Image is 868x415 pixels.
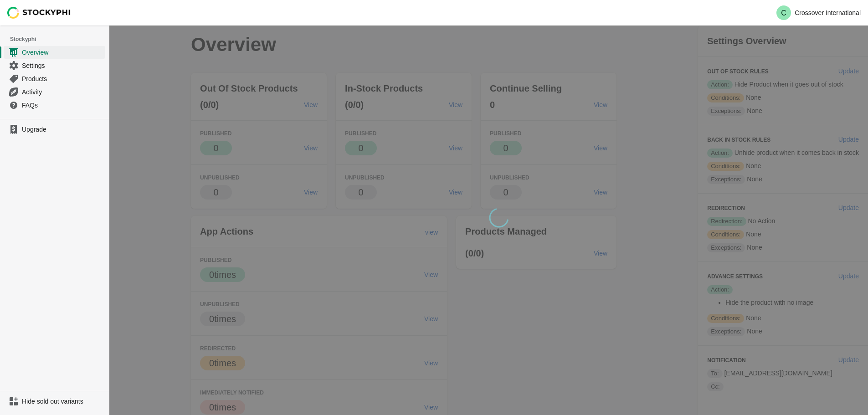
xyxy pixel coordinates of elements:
[4,85,105,98] a: Activity
[22,74,103,83] span: Products
[4,98,105,112] a: FAQs
[7,7,71,19] img: Stockyphi
[4,395,105,408] a: Hide sold out variants
[776,5,791,20] span: Avatar with initials C
[22,125,103,134] span: Upgrade
[10,35,109,44] span: Stockyphi
[22,397,103,406] span: Hide sold out variants
[4,59,105,72] a: Settings
[773,4,864,22] button: Avatar with initials CCrossover International
[4,72,105,85] a: Products
[22,48,103,57] span: Overview
[781,9,786,17] text: C
[4,123,105,136] a: Upgrade
[795,9,861,16] p: Crossover International
[4,46,105,59] a: Overview
[22,101,103,110] span: FAQs
[22,87,103,97] span: Activity
[22,61,103,70] span: Settings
